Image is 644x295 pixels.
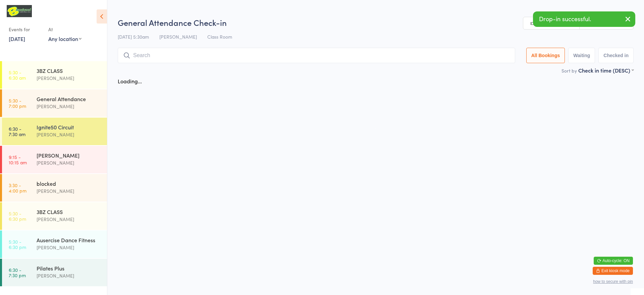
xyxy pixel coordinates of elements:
[9,24,42,35] div: Events for
[9,267,26,278] time: 6:30 - 7:30 pm
[37,95,101,102] div: General Attendance
[37,236,101,244] div: Ausercise Dance Fitness
[598,48,634,63] button: Checked in
[9,70,26,80] time: 5:30 - 6:30 am
[37,244,101,251] div: [PERSON_NAME]
[37,187,101,195] div: [PERSON_NAME]
[2,61,107,89] a: 5:30 -6:30 am3BZ CLASS[PERSON_NAME]
[37,159,101,167] div: [PERSON_NAME]
[37,74,101,82] div: [PERSON_NAME]
[578,67,634,74] div: Check in time (DESC)
[568,48,595,63] button: Waiting
[37,152,101,159] div: [PERSON_NAME]
[2,202,107,230] a: 5:30 -6:30 pm3BZ CLASS[PERSON_NAME]
[9,35,25,42] a: [DATE]
[37,215,101,223] div: [PERSON_NAME]
[37,67,101,74] div: 3BZ CLASS
[48,24,82,35] div: At
[594,257,633,265] button: Auto-cycle: ON
[37,208,101,215] div: 3BZ CLASS
[9,126,25,137] time: 6:30 - 7:30 am
[561,67,577,74] label: Sort by
[9,239,26,250] time: 5:30 - 6:30 pm
[9,211,26,221] time: 5:30 - 6:30 pm
[118,17,634,28] h2: General Attendance Check-in
[9,182,26,193] time: 3:30 - 4:00 pm
[2,118,107,145] a: 6:30 -7:30 amIgnite50 Circuit[PERSON_NAME]
[2,146,107,173] a: 9:15 -10:15 am[PERSON_NAME][PERSON_NAME]
[7,5,32,17] img: B Transformed Gym
[593,267,633,275] button: Exit kiosk mode
[37,180,101,187] div: blocked
[526,48,565,63] button: All Bookings
[48,35,82,42] div: Any location
[118,77,142,85] div: Loading...
[207,33,232,40] span: Class Room
[2,174,107,202] a: 3:30 -4:00 pmblocked[PERSON_NAME]
[37,264,101,272] div: Pilates Plus
[118,48,515,63] input: Search
[37,123,101,131] div: Ignite50 Circuit
[9,98,26,109] time: 5:30 - 7:00 pm
[37,131,101,138] div: [PERSON_NAME]
[2,259,107,286] a: 6:30 -7:30 pmPilates Plus[PERSON_NAME]
[593,279,633,284] button: how to secure with pin
[159,33,197,40] span: [PERSON_NAME]
[9,154,27,165] time: 9:15 - 10:15 am
[533,11,635,27] div: Drop-in successful.
[37,272,101,280] div: [PERSON_NAME]
[37,102,101,110] div: [PERSON_NAME]
[2,230,107,258] a: 5:30 -6:30 pmAusercise Dance Fitness[PERSON_NAME]
[118,33,149,40] span: [DATE] 5:30am
[2,89,107,117] a: 5:30 -7:00 pmGeneral Attendance[PERSON_NAME]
